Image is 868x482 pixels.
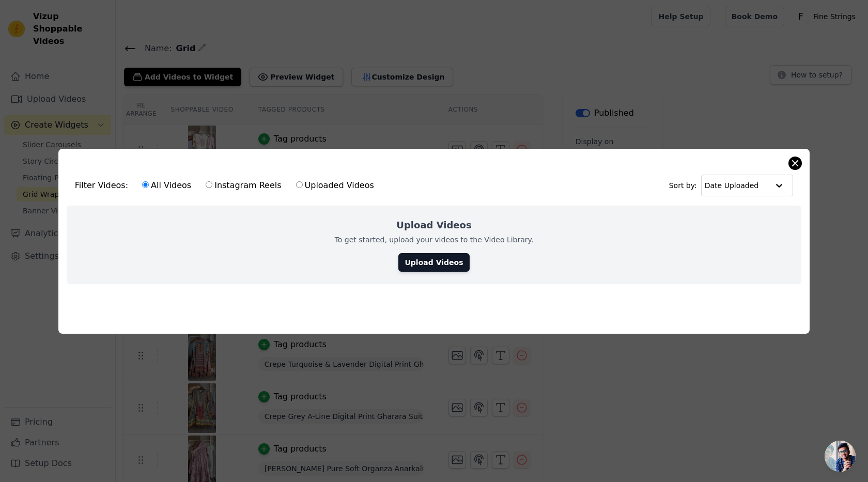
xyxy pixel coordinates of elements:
label: Uploaded Videos [296,179,375,192]
a: Upload Videos [398,253,469,272]
label: All Videos [142,179,192,192]
div: Sort by: [669,175,794,196]
label: Instagram Reels [205,179,282,192]
h2: Upload Videos [396,218,471,232]
div: Filter Videos: [75,174,380,197]
p: To get started, upload your videos to the Video Library. [335,235,534,245]
button: Close modal [789,157,801,169]
div: Open chat [825,441,856,472]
